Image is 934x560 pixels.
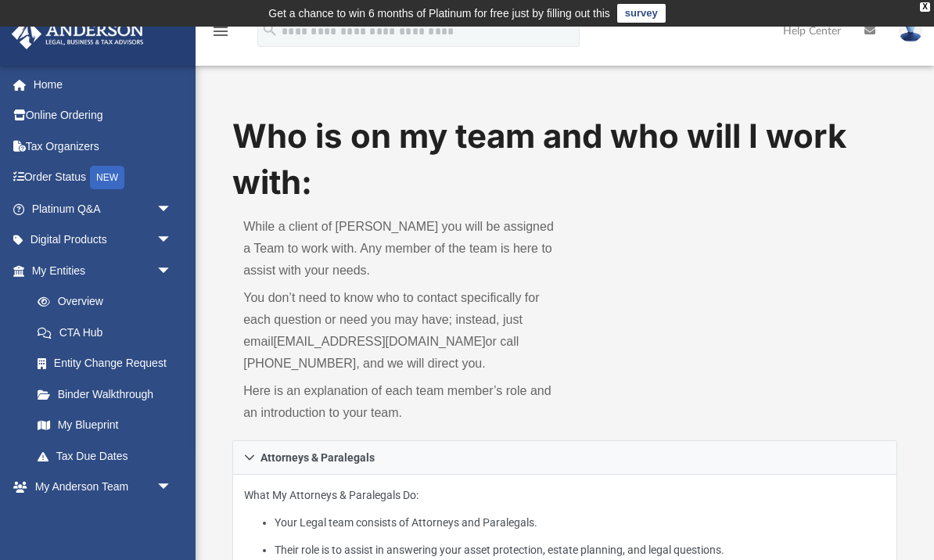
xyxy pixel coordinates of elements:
[232,440,897,475] a: Attorneys & Paralegals
[22,410,188,441] a: My Blueprint
[156,193,188,225] span: arrow_drop_down
[899,20,922,42] img: User Pic
[232,113,897,206] h1: Who is on my team and who will I work with:
[243,216,554,282] p: While a client of [PERSON_NAME] you will be assigned a Team to work with. Any member of the team ...
[11,162,196,194] a: Order StatusNEW
[11,100,196,131] a: Online Ordering
[22,440,196,472] a: Tax Due Dates
[260,452,375,463] span: Attorneys & Paralegals
[156,224,188,257] span: arrow_drop_down
[7,19,149,49] img: Anderson Advisors Platinum Portal
[90,166,124,189] div: NEW
[275,540,885,560] li: Their role is to assist in answering your asset protection, estate planning, and legal questions.
[268,4,610,23] div: Get a chance to win 6 months of Platinum for free just by filling out this
[11,255,196,286] a: My Entitiesarrow_drop_down
[11,69,196,100] a: Home
[22,317,196,348] a: CTA Hub
[11,131,196,162] a: Tax Organizers
[22,348,196,379] a: Entity Change Request
[22,379,196,410] a: Binder Walkthrough
[920,2,930,12] div: close
[11,472,188,503] a: My Anderson Teamarrow_drop_down
[22,286,196,318] a: Overview
[11,224,196,256] a: Digital Productsarrow_drop_down
[211,30,230,41] a: menu
[22,502,180,533] a: My Anderson Team
[243,287,554,375] p: You don’t need to know who to contact specifically for each question or need you may have; instea...
[261,21,278,38] i: search
[617,4,666,23] a: survey
[211,22,230,41] i: menu
[156,255,188,287] span: arrow_drop_down
[243,380,554,424] p: Here is an explanation of each team member’s role and an introduction to your team.
[273,335,485,348] a: [EMAIL_ADDRESS][DOMAIN_NAME]
[156,472,188,504] span: arrow_drop_down
[275,513,885,533] li: Your Legal team consists of Attorneys and Paralegals.
[11,193,196,224] a: Platinum Q&Aarrow_drop_down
